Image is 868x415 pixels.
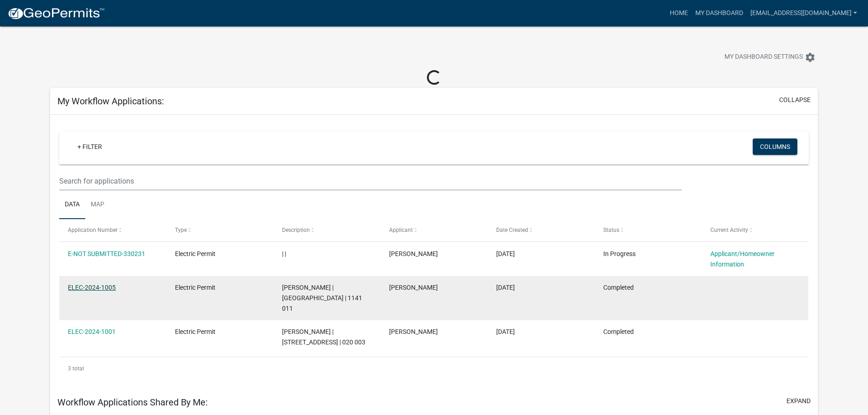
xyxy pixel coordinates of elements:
[70,138,109,155] a: + Filter
[389,250,438,257] span: Jon Goltz
[57,96,164,107] h5: My Workflow Applications:
[57,397,208,408] h5: Workflow Applications Shared By Me:
[496,250,515,257] span: 10/31/2024
[59,172,681,190] input: Search for applications
[273,219,380,241] datatable-header-cell: Description
[666,5,692,22] a: Home
[603,227,619,233] span: Status
[166,219,273,241] datatable-header-cell: Type
[282,250,286,257] span: | |
[779,95,811,105] button: collapse
[380,219,488,241] datatable-header-cell: Applicant
[282,284,362,312] span: Walter Hammrick | 11 BRITE CT | 1141 011
[717,48,823,66] button: My Dashboard Settingssettings
[753,138,797,155] button: Columns
[59,357,809,380] div: 3 total
[282,227,310,233] span: Description
[496,284,515,291] span: 10/11/2024
[603,250,636,257] span: In Progress
[603,284,634,291] span: Completed
[710,227,748,233] span: Current Activity
[692,5,747,22] a: My Dashboard
[389,284,438,291] span: Jon Goltz
[175,250,216,257] span: Electric Permit
[68,328,116,335] a: ELEC-2024-1001
[724,52,803,63] span: My Dashboard Settings
[805,52,816,63] i: settings
[488,219,595,241] datatable-header-cell: Date Created
[603,328,634,335] span: Completed
[175,227,187,233] span: Type
[710,250,775,268] a: Applicant/Homeowner Information
[68,284,116,291] a: ELEC-2024-1005
[59,190,85,220] a: Data
[68,227,118,233] span: Application Number
[701,219,808,241] datatable-header-cell: Current Activity
[594,219,701,241] datatable-header-cell: Status
[175,284,216,291] span: Electric Permit
[282,328,365,346] span: Jon Goltz | 439 BAYVIEW DR | 020 003
[786,396,811,406] button: expand
[496,328,515,335] span: 10/08/2024
[389,227,413,233] span: Applicant
[85,190,110,220] a: Map
[50,115,818,389] div: collapse
[175,328,216,335] span: Electric Permit
[68,250,145,257] a: E-NOT SUBMITTED-330231
[496,227,528,233] span: Date Created
[59,219,166,241] datatable-header-cell: Application Number
[389,328,438,335] span: Jon Goltz
[747,5,861,22] a: [EMAIL_ADDRESS][DOMAIN_NAME]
